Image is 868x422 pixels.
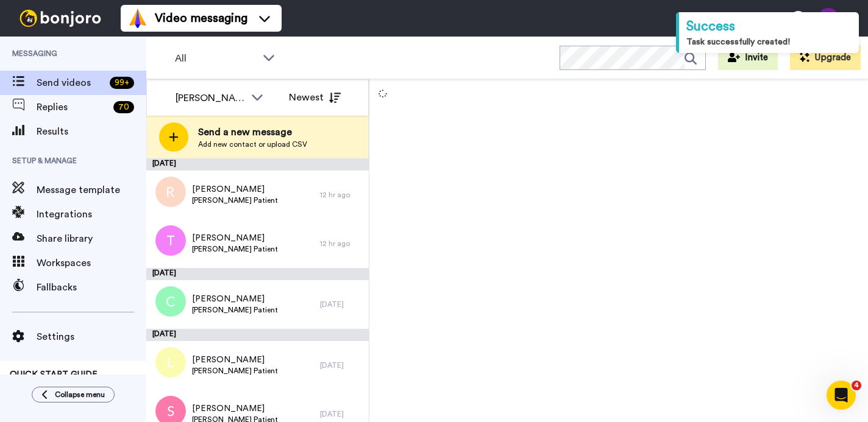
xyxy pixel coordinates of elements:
span: Workspaces [37,256,146,270]
span: All [175,51,257,66]
span: Video messaging [155,10,247,27]
button: Invite [718,46,778,70]
div: Success [686,17,852,36]
img: vm-color.svg [128,9,148,28]
span: Fallbacks [37,280,146,295]
span: [PERSON_NAME] Patient [192,366,278,376]
span: Add new contact or upload CSV [198,139,307,149]
img: l.png [155,347,186,378]
span: Integrations [37,207,146,222]
span: Replies [37,100,108,114]
span: [PERSON_NAME] [192,403,278,415]
span: Collapse menu [55,390,105,399]
span: Message template [37,183,146,197]
div: 99 + [110,77,134,89]
div: [DATE] [320,360,363,370]
span: [PERSON_NAME] Patient [192,195,278,205]
span: [PERSON_NAME] [192,293,278,305]
span: Settings [37,329,146,344]
span: Results [37,124,146,139]
img: t.png [155,225,186,256]
img: c.png [155,286,186,317]
button: Newest [280,85,350,110]
span: QUICK START GUIDE [10,370,98,379]
div: 12 hr ago [320,190,363,200]
div: [DATE] [146,158,369,171]
iframe: Intercom live chat [827,381,856,410]
span: Share library [37,231,146,246]
span: [PERSON_NAME] Patient [192,305,278,315]
div: [DATE] [320,300,363,309]
div: 12 hr ago [320,239,363,248]
span: 4 [852,381,861,390]
div: [PERSON_NAME] [176,91,245,105]
span: [PERSON_NAME] Patient [192,244,278,254]
div: 70 [113,101,134,113]
div: Task successfully created! [686,36,852,48]
div: [DATE] [320,409,363,419]
button: Collapse menu [32,387,115,403]
button: Upgrade [790,46,861,70]
span: [PERSON_NAME] [192,183,278,195]
img: bj-logo-header-white.svg [15,10,106,27]
span: [PERSON_NAME] [192,354,278,366]
div: [DATE] [146,268,369,280]
span: [PERSON_NAME] [192,232,278,244]
span: Send a new message [198,125,307,139]
span: Send videos [37,76,105,90]
div: [DATE] [146,329,369,341]
img: r.png [155,177,186,207]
